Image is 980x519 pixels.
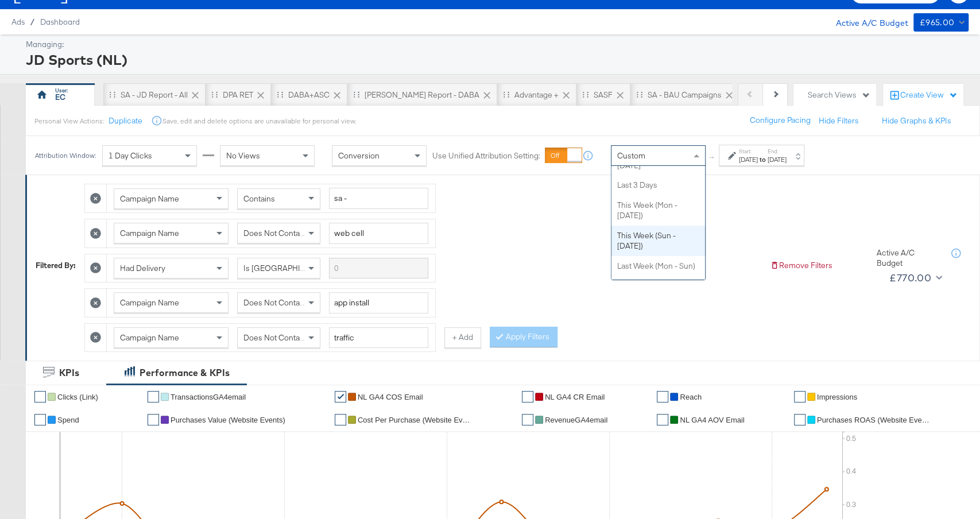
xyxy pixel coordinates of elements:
label: Use Unified Attribution Setting: [432,150,540,161]
span: Reach [680,393,702,401]
input: Enter a search term [329,188,428,209]
span: Campaign Name [120,297,179,308]
span: Ads [11,17,25,26]
span: Contains [243,193,275,204]
label: End: [768,148,787,155]
div: Performance & KPIs [140,366,230,379]
div: Drag to reorder tab [277,91,283,98]
span: Is [GEOGRAPHIC_DATA] [243,263,331,273]
div: [DATE] [739,155,758,164]
div: Last Week (Mon - Sun) [611,256,705,276]
a: ✔ [148,391,159,402]
div: Drag to reorder tab [582,91,588,98]
div: Create View [900,90,958,101]
div: Managing: [26,39,966,50]
div: SA - BAU Campaigns [648,90,722,100]
div: JD Sports (NL) [26,50,966,69]
a: ✔ [34,414,46,425]
span: ↑ [707,156,718,160]
a: ✔ [522,391,533,402]
span: Purchases ROAS (Website Events) [817,416,932,424]
span: No Views [226,150,260,161]
button: £965.00 [913,13,969,32]
div: SASF [594,90,613,100]
span: Cost Per Purchase (Website Events) [358,416,472,424]
div: Drag to reorder tab [503,91,509,98]
div: EC [55,92,65,103]
button: + Add [444,327,481,348]
div: Advantage + [514,90,559,100]
span: NL GA4 AOV Email [680,416,744,424]
div: Drag to reorder tab [353,91,359,98]
a: ✔ [794,391,805,402]
span: Impressions [817,393,857,401]
input: Enter a search term [329,327,428,348]
a: Dashboard [40,17,80,26]
div: Active A/C Budget [877,247,940,269]
div: DPA RET [223,90,253,100]
span: TransactionsGA4email [171,393,246,401]
span: Had Delivery [120,263,165,273]
span: NL GA4 COS Email [358,393,423,401]
a: ✔ [34,391,46,402]
input: Enter a search term [329,258,428,279]
a: ✔ [657,391,668,402]
a: ✔ [522,414,533,425]
label: Start: [739,148,758,155]
span: Does Not Contain [243,332,306,343]
a: ✔ [335,391,346,402]
div: Drag to reorder tab [109,91,115,98]
input: Enter a search term [329,292,428,313]
div: This Week (Sun - [DATE]) [611,226,705,256]
span: Clicks (Link) [57,393,98,401]
div: £770.00 [889,269,931,286]
span: / [25,17,40,26]
span: Campaign Name [120,228,179,238]
div: Save, edit and delete options are unavailable for personal view. [162,117,356,126]
span: Purchases Value (Website Events) [171,416,285,424]
div: KPIs [59,366,79,379]
button: Remove Filters [770,260,832,271]
span: NL GA4 CR Email [545,393,605,401]
div: [PERSON_NAME] Report - DABA [365,90,479,100]
span: Spend [57,416,79,424]
div: Active A/C Budget [823,13,908,30]
button: Configure Pacing [742,110,819,131]
button: £770.00 [885,269,944,287]
span: 1 Day Clicks [109,150,152,161]
a: ✔ [657,414,668,425]
div: Last 3 Days [611,175,705,195]
div: Search Views [808,90,870,100]
div: Drag to reorder tab [636,91,642,98]
span: Conversion [338,150,379,161]
div: SA - JD Report - All [121,90,188,100]
input: Enter a search term [329,223,428,244]
span: Campaign Name [120,332,179,343]
span: Does Not Contain [243,228,306,238]
a: ✔ [148,414,159,425]
a: ✔ [794,414,805,425]
div: [DATE] [768,155,787,164]
div: Drag to reorder tab [211,91,218,98]
div: DABA+ASC [288,90,330,100]
span: Custom [617,150,645,161]
span: RevenueGA4email [545,416,607,424]
div: Last Week (Sun - Sat) [611,276,705,296]
div: Personal View Actions: [34,117,104,126]
button: Hide Filters [819,115,859,126]
div: £965.00 [919,16,954,30]
strong: to [758,155,768,164]
a: ✔ [335,414,346,425]
div: Attribution Window: [34,152,96,160]
span: Campaign Name [120,193,179,204]
button: Duplicate [109,115,142,126]
span: Does Not Contain [243,297,306,308]
button: Hide Graphs & KPIs [882,115,951,126]
div: This Week (Mon - [DATE]) [611,195,705,226]
div: Filtered By: [36,260,76,271]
